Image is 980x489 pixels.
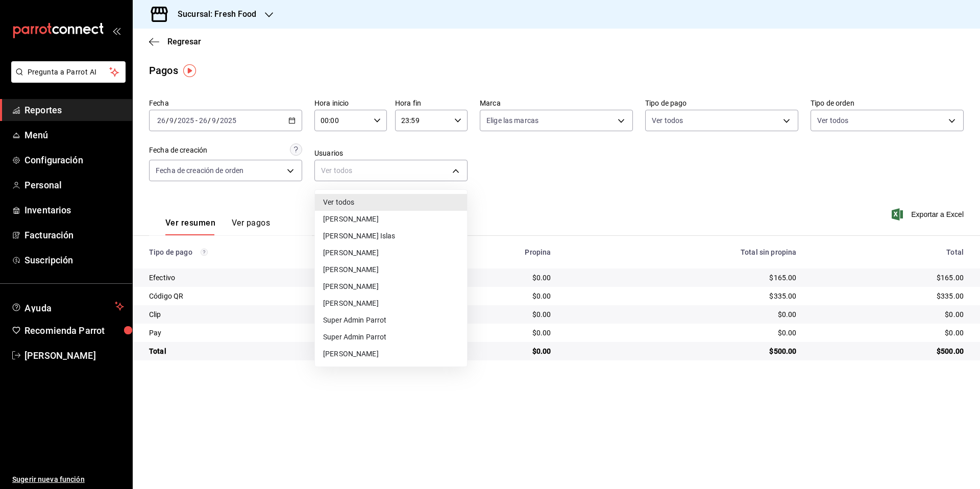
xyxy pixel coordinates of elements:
img: Tooltip marker [183,64,196,77]
li: Super Admin Parrot [315,312,467,329]
li: [PERSON_NAME] [315,211,467,228]
li: [PERSON_NAME] [315,346,467,362]
li: Ver todos [315,194,467,211]
li: Super Admin Parrot [315,329,467,346]
li: [PERSON_NAME] [315,244,467,261]
li: [PERSON_NAME] [315,261,467,278]
li: [PERSON_NAME] [315,295,467,312]
li: [PERSON_NAME] [315,278,467,295]
li: [PERSON_NAME] Islas [315,228,467,244]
